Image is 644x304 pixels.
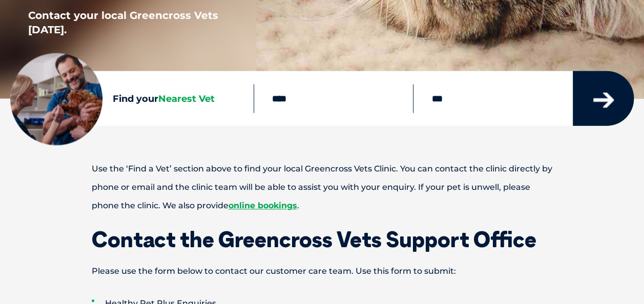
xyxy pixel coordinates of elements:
[56,262,589,280] p: Please use the form below to contact our customer care team. Use this form to submit:
[113,94,254,103] h4: Find your
[56,160,589,215] p: Use the ‘Find a Vet’ section above to find your local Greencross Vets Clinic. You can contact the...
[624,47,634,57] button: Search
[56,229,589,250] h1: Contact the Greencross Vets Support Office
[28,8,228,37] p: Contact your local Greencross Vets [DATE].
[228,201,297,210] a: online bookings
[158,93,215,104] span: Nearest Vet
